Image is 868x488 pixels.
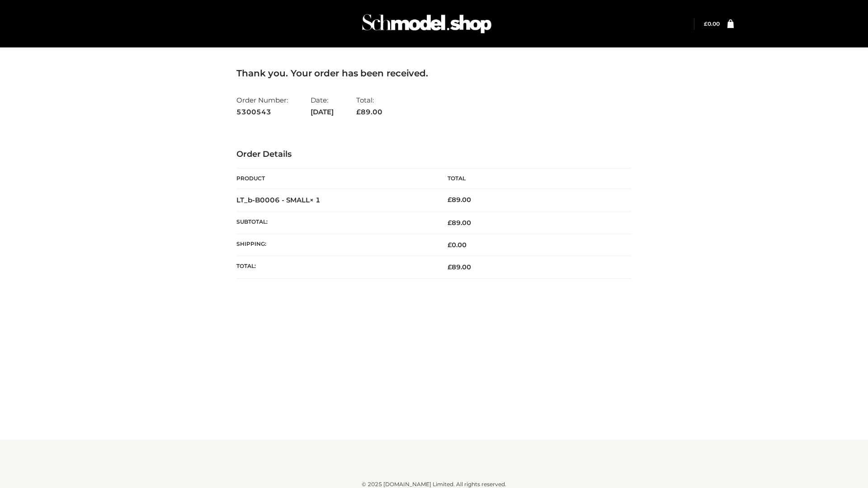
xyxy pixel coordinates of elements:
strong: × 1 [310,196,321,204]
span: 89.00 [448,263,471,271]
span: 89.00 [356,108,382,116]
span: £ [448,196,452,204]
strong: [DATE] [311,106,334,118]
bdi: 0.00 [448,241,467,249]
span: £ [704,20,708,27]
th: Product [236,169,434,189]
bdi: 0.00 [704,20,720,27]
th: Shipping: [236,234,434,256]
th: Total: [236,256,434,278]
span: 89.00 [448,219,471,227]
span: £ [448,263,452,271]
bdi: 89.00 [448,196,471,204]
h3: Order Details [236,150,632,160]
span: £ [448,219,452,227]
span: £ [356,108,361,116]
span: £ [448,241,452,249]
img: Schmodel Admin 964 [359,6,495,42]
li: Date: [311,92,334,120]
strong: LT_b-B0006 - SMALL [236,196,321,204]
th: Subtotal: [236,211,434,234]
h3: Thank you. Your order has been received. [236,68,632,79]
strong: 5300543 [236,106,288,118]
a: £0.00 [704,20,720,27]
li: Total: [356,92,382,120]
li: Order Number: [236,92,288,120]
th: Total [434,169,632,189]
